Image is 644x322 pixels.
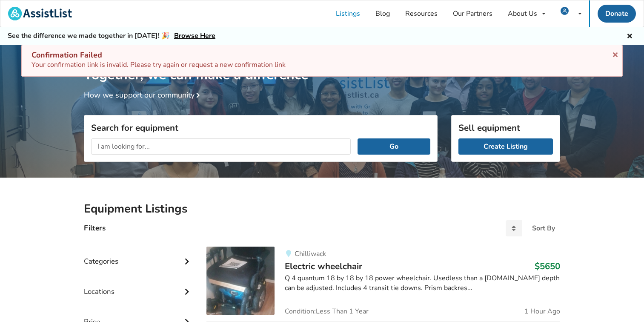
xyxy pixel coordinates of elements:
[598,5,636,23] a: Donate
[328,0,368,27] a: Listings
[174,31,215,40] a: Browse Here
[458,122,553,133] h3: Sell equipment
[368,0,398,27] a: Blog
[84,201,560,216] h2: Equipment Listings
[84,223,106,233] h4: Filters
[508,10,537,17] div: About Us
[8,7,72,20] img: assistlist-logo
[84,45,560,83] h1: Together, we can make a difference
[91,122,430,133] h3: Search for equipment
[206,247,560,322] a: mobility-electric wheelchair ChilliwackElectric wheelchair$5650Q 4 quantum 18 by 18 by 18 power w...
[84,240,193,270] div: Categories
[84,90,203,100] a: How we support our community
[285,260,362,272] span: Electric wheelchair
[445,0,500,27] a: Our Partners
[206,247,275,315] img: mobility-electric wheelchair
[358,138,430,155] button: Go
[31,50,613,70] div: Your confirmation link is invalid. Please try again or request a new confirmation link
[295,249,326,259] span: Chilliwack
[458,138,553,155] a: Create Listing
[84,270,193,300] div: Locations
[31,50,613,60] div: Confirmation Failed
[398,0,445,27] a: Resources
[561,7,569,15] img: user icon
[91,138,351,155] input: I am looking for...
[532,225,555,232] div: Sort By
[285,273,560,293] div: Q 4 quantum 18 by 18 by 18 power wheelchair. Usedless than a [DOMAIN_NAME] depth can be adjusted....
[524,308,560,315] span: 1 Hour Ago
[8,32,215,40] h5: See the difference we made together in [DATE]! 🎉
[535,261,560,272] h3: $5650
[285,308,369,315] span: Condition: Less Than 1 Year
